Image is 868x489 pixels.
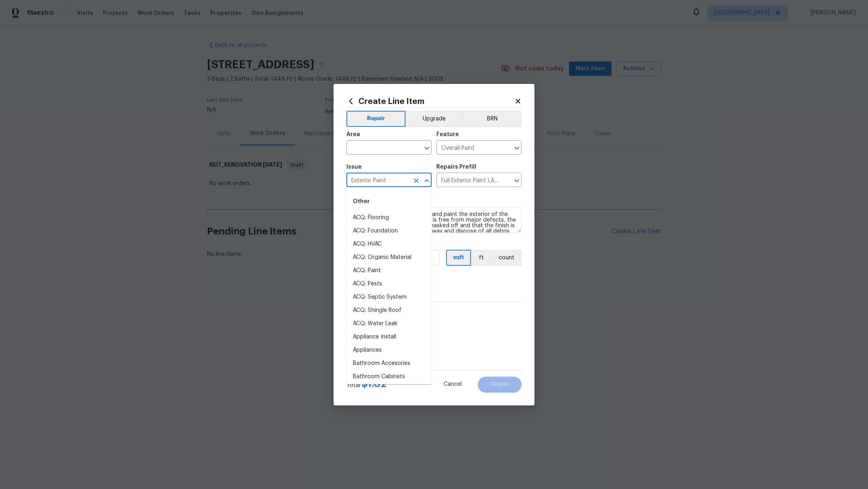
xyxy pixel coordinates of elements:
[346,264,432,277] li: ACQ: Paint
[346,277,432,291] li: ACQ: Pests
[436,164,476,170] h5: Repairs Prefill
[491,250,522,266] button: count
[436,132,459,137] h5: Feature
[471,250,491,266] button: ft
[346,383,432,397] li: Bathroom Plumbing
[346,97,514,106] h2: Create Line Item
[411,175,422,186] button: Clear
[444,381,462,387] span: Cancel
[511,143,522,154] button: Open
[346,251,432,264] li: ACQ: Organic Material
[346,370,432,383] li: Bathroom Cabinets
[346,207,522,233] textarea: Full Exterior Paint - Prep, mask and paint the exterior of the home. Ensure that the surface is f...
[511,175,522,186] button: Open
[346,304,432,317] li: ACQ: Shingle Roof
[346,317,432,330] li: ACQ: Water Leak
[346,344,432,357] li: Appliances
[478,377,522,393] button: Create
[346,192,432,211] div: Other
[446,250,471,266] button: sqft
[346,238,432,251] li: ACQ: HVAC
[463,111,522,127] button: BRN
[362,379,387,389] span: $ 1.02
[346,330,432,344] li: Appliance Install
[346,132,360,137] h5: Area
[346,211,432,224] li: ACQ: Flooring
[346,111,405,127] button: Repair
[346,357,432,370] li: Bathroom Accesories
[346,224,432,238] li: ACQ: Foundation
[346,164,362,170] h5: Issue
[431,377,475,393] button: Cancel
[346,291,432,304] li: ACQ: Septic System
[421,175,432,186] button: Close
[405,111,463,127] button: Upgrade
[491,381,509,387] span: Create
[421,143,432,154] button: Open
